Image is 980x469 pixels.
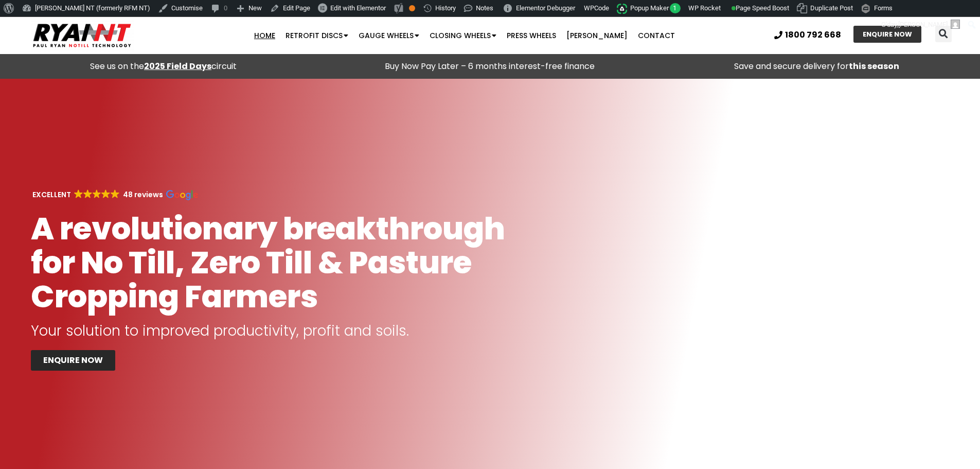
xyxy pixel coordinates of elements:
[93,189,101,198] img: Google
[332,59,648,74] p: Buy Now Pay Later – 6 months interest-free finance
[330,4,386,12] span: Edit with Elementor
[43,356,103,364] span: ENQUIRE NOW
[32,189,71,200] strong: EXCELLENT
[74,189,83,198] img: Google
[111,189,119,198] img: Google
[898,21,948,28] span: [PERSON_NAME]
[31,321,409,341] span: Your solution to improved productivity, profit and soils.
[633,25,680,46] a: Contact
[774,31,841,39] a: 1800 792 668
[409,5,415,11] div: OK
[5,59,322,74] div: See us on the circuit
[658,59,975,74] p: Save and secure delivery for
[31,20,134,51] img: Ryan NT logo
[31,212,536,314] h1: A revolutionary breakthrough for No Till, Zero Till & Pasture Cropping Farmers
[853,26,921,43] a: ENQUIRE NOW
[166,190,198,200] img: Google
[123,189,163,200] strong: 48 reviews
[190,25,739,46] nav: Menu
[353,25,424,46] a: Gauge Wheels
[144,60,211,72] a: 2025 Field Days
[502,25,561,46] a: Press Wheels
[424,25,502,46] a: Closing Wheels
[785,31,841,39] span: 1800 792 668
[83,189,92,198] img: Google
[670,3,681,13] span: 1
[280,25,353,46] a: Retrofit Discs
[863,31,912,38] span: ENQUIRE NOW
[935,26,952,42] div: Search
[31,350,115,371] a: ENQUIRE NOW
[561,25,633,46] a: [PERSON_NAME]
[849,60,899,72] strong: this season
[249,25,280,46] a: Home
[878,16,964,33] a: G'day,
[101,189,110,198] img: Google
[31,189,198,200] a: EXCELLENT GoogleGoogleGoogleGoogleGoogle 48 reviews Google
